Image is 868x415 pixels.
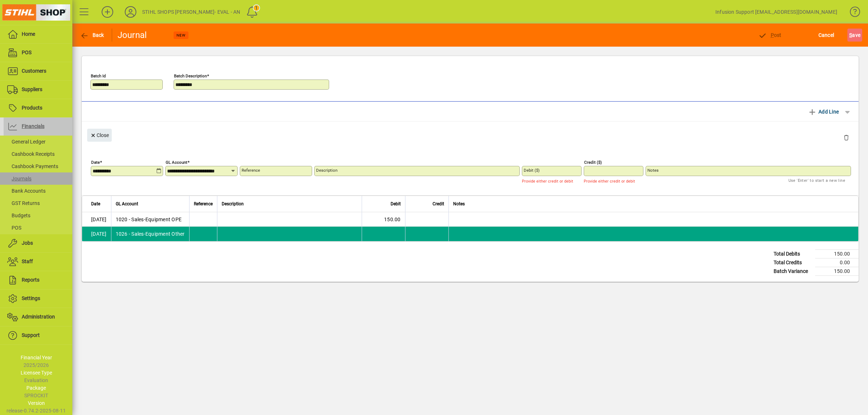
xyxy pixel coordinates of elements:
[316,168,337,173] mat-label: Description
[4,209,72,222] a: Budgets
[119,5,142,18] button: Profile
[849,32,852,38] span: S
[838,134,855,141] app-page-header-button: Delete
[4,136,72,148] a: General Ledger
[82,212,111,227] td: [DATE]
[242,168,260,173] mat-label: Reference
[91,200,100,208] span: Date
[176,33,186,38] span: NEW
[87,129,112,142] button: Close
[118,29,148,41] div: Journal
[7,151,55,157] span: Cashbook Receipts
[817,29,836,42] button: Cancel
[715,6,837,18] div: Infusion Support [EMAIL_ADDRESS][DOMAIN_NAME]
[4,222,72,234] a: POS
[7,225,21,231] span: POS
[815,250,859,258] td: 150.00
[91,73,106,78] mat-label: Batch Id
[4,326,72,345] a: Support
[22,50,31,55] span: POS
[28,400,45,406] span: Version
[22,105,42,111] span: Products
[26,385,46,391] span: Package
[7,200,40,206] span: GST Returns
[453,200,465,208] span: Notes
[4,81,72,99] a: Suppliers
[4,25,72,43] a: Home
[142,6,240,18] div: STIHL SHOPS [PERSON_NAME]- EVAL - AN
[844,1,859,25] a: Knowledge Base
[22,240,33,246] span: Jobs
[7,188,46,194] span: Bank Accounts
[524,168,540,173] mat-label: Debit ($)
[7,139,46,145] span: General Ledger
[72,29,112,42] app-page-header-button: Back
[770,258,815,267] td: Total Credits
[4,234,72,252] a: Jobs
[756,29,783,42] button: Post
[91,160,100,165] mat-label: Date
[391,200,401,208] span: Debit
[433,200,444,208] span: Credit
[4,290,72,308] a: Settings
[116,216,182,223] span: 1020 - Sales-Equipment OPE
[4,253,72,271] a: Staff
[4,148,72,160] a: Cashbook Receipts
[22,258,33,264] span: Staff
[22,295,40,301] span: Settings
[362,212,405,227] td: 150.00
[96,5,119,18] button: Add
[22,314,55,320] span: Administration
[788,176,845,184] mat-hint: Use 'Enter' to start a new line
[80,32,104,38] span: Back
[647,168,659,173] mat-label: Notes
[21,370,52,376] span: Licensee Type
[849,29,860,41] span: ave
[116,230,185,238] span: 1026 - Sales-Equipment Other
[7,176,31,181] span: Journals
[166,160,187,165] mat-label: GL Account
[116,200,138,208] span: GL Account
[22,332,40,338] span: Support
[770,267,815,276] td: Batch Variance
[4,308,72,326] a: Administration
[22,86,42,92] span: Suppliers
[174,73,207,78] mat-label: Batch Description
[78,29,106,42] button: Back
[222,200,244,208] span: Description
[194,200,213,208] span: Reference
[90,129,109,141] span: Close
[847,29,862,42] button: Save
[4,62,72,80] a: Customers
[22,68,46,74] span: Customers
[771,32,774,38] span: P
[85,132,114,138] app-page-header-button: Close
[4,160,72,172] a: Cashbook Payments
[7,163,58,169] span: Cashbook Payments
[4,99,72,117] a: Products
[815,258,859,267] td: 0.00
[770,250,815,258] td: Total Debits
[4,44,72,62] a: POS
[4,185,72,197] a: Bank Accounts
[4,197,72,209] a: GST Returns
[22,277,39,283] span: Reports
[815,267,859,276] td: 150.00
[838,129,855,146] button: Delete
[82,227,111,241] td: [DATE]
[22,31,35,37] span: Home
[758,32,782,38] span: ost
[584,160,602,165] mat-label: Credit ($)
[4,271,72,289] a: Reports
[7,213,30,218] span: Budgets
[22,123,44,129] span: Financials
[818,29,834,41] span: Cancel
[4,172,72,185] a: Journals
[21,355,52,360] span: Financial Year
